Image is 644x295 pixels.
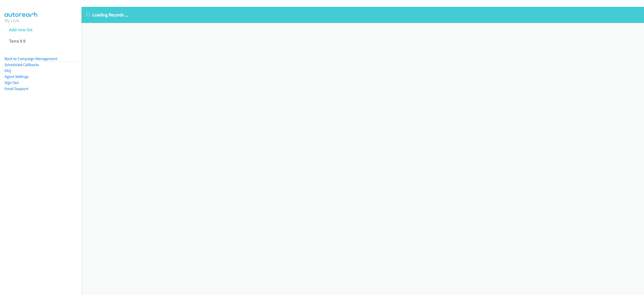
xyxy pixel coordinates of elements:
a: Email Support [5,86,28,91]
a: Terra 9 9 [9,38,25,44]
a: Add new list [9,27,32,33]
a: FAQ [5,68,11,73]
a: My Lists [5,18,20,23]
p: Loading Records ... [86,11,639,18]
a: Agent Settings [5,74,29,79]
a: Sign Out [5,80,19,85]
a: Scheduled Callbacks [5,62,39,67]
a: Back to Campaign Management [5,56,57,61]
